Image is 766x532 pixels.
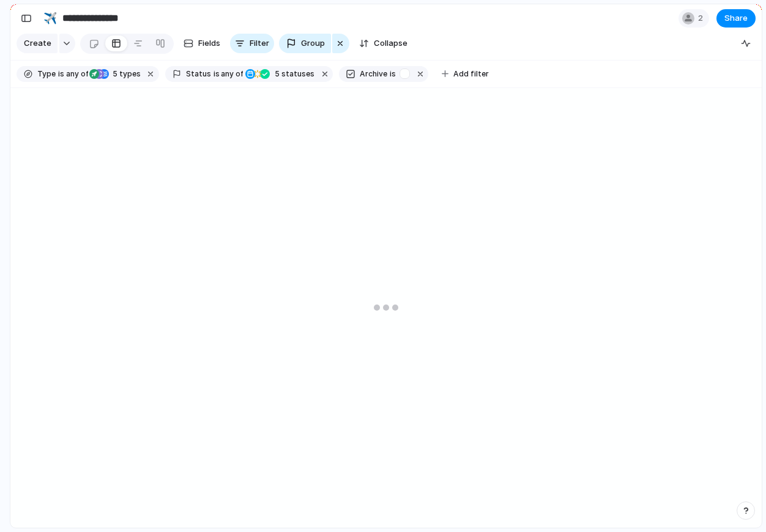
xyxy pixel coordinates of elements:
[271,68,314,79] span: statuses
[211,67,246,81] button: isany of
[17,34,58,53] button: Create
[40,9,60,28] button: ✈️
[434,65,496,83] button: Add filter
[698,12,707,24] span: 2
[230,34,274,53] button: Filter
[244,67,317,81] button: 5 statuses
[24,37,51,50] span: Create
[198,37,220,50] span: Fields
[279,34,331,53] button: Group
[37,68,56,79] span: Type
[354,34,412,53] button: Collapse
[390,68,396,79] span: is
[387,67,398,81] button: is
[360,68,387,79] span: Archive
[186,68,211,79] span: Status
[724,12,748,24] span: Share
[43,10,57,26] div: ✈️
[716,9,756,28] button: Share
[89,67,143,81] button: 5 types
[250,37,269,50] span: Filter
[109,69,119,78] span: 5
[58,68,64,79] span: is
[271,69,281,78] span: 5
[109,68,141,79] span: types
[301,37,325,50] span: Group
[453,68,489,79] span: Add filter
[220,68,244,79] span: any of
[374,37,407,50] span: Collapse
[56,67,91,81] button: isany of
[179,34,225,53] button: Fields
[64,68,88,79] span: any of
[214,68,220,79] span: is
